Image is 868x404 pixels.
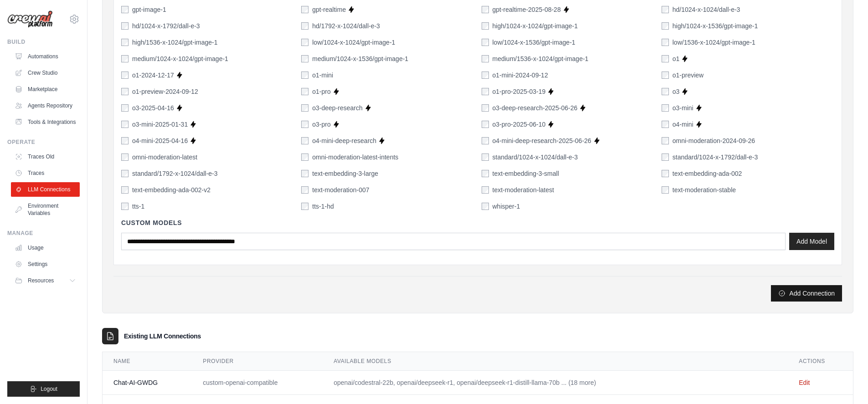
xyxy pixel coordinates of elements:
button: Resources [11,273,80,288]
th: Available Models [323,352,788,371]
input: text-embedding-3-small [482,170,489,177]
label: text-embedding-3-small [493,169,559,178]
label: text-moderation-latest [493,185,554,194]
input: hd/1024-x-1792/dall-e-3 [121,22,128,30]
label: text-embedding-ada-002 [673,169,742,178]
label: hd/1792-x-1024/dall-e-3 [312,21,380,31]
input: o4-mini-deep-research-2025-06-26 [482,137,489,144]
button: Add Model [789,233,834,250]
a: Marketplace [11,82,80,97]
input: o3-pro-2025-06-10 [482,121,489,128]
label: omni-moderation-latest-intents [312,153,398,162]
label: o1-preview-2024-09-12 [132,87,198,96]
input: omni-moderation-latest [121,153,128,161]
label: standard/1792-x-1024/dall-e-3 [132,169,218,178]
input: text-embedding-3-large [301,170,308,177]
input: o3-deep-research-2025-06-26 [482,104,489,112]
label: high/1024-x-1024/gpt-image-1 [493,21,578,31]
div: Build [7,38,80,46]
input: o3-mini [662,104,669,112]
label: omni-moderation-2024-09-26 [673,136,755,145]
input: o1 [662,55,669,62]
label: o4-mini-deep-research [312,136,376,145]
input: hd/1792-x-1024/dall-e-3 [301,22,308,30]
button: Logout [7,381,80,397]
span: Logout [41,385,57,393]
label: tts-1-hd [312,202,334,211]
input: low/1536-x-1024/gpt-image-1 [662,39,669,46]
span: Resources [28,277,54,284]
input: hd/1024-x-1024/dall-e-3 [662,6,669,13]
label: hd/1024-x-1792/dall-e-3 [132,21,200,31]
label: low/1536-x-1024/gpt-image-1 [673,38,755,47]
label: gpt-realtime [312,5,346,14]
label: o4-mini [673,120,693,129]
input: o3-pro [301,121,308,128]
label: o1-mini-2024-09-12 [493,71,548,80]
td: custom-openai-compatible [192,371,323,395]
label: o3-deep-research-2025-06-26 [493,103,578,113]
label: o1-pro [312,87,330,96]
label: o1-preview [673,71,704,80]
label: high/1536-x-1024/gpt-image-1 [132,38,218,47]
input: tts-1 [121,203,128,210]
a: Agents Repository [11,98,80,113]
label: high/1024-x-1536/gpt-image-1 [673,21,758,31]
input: gpt-realtime [301,6,308,13]
label: standard/1024-x-1792/dall-e-3 [673,153,758,162]
label: low/1024-x-1536/gpt-image-1 [493,38,575,47]
input: text-moderation-stable [662,186,669,194]
input: o1-preview [662,72,669,79]
input: standard/1792-x-1024/dall-e-3 [121,170,128,177]
input: tts-1-hd [301,203,308,210]
th: Provider [192,352,323,371]
label: o4-mini-2025-04-16 [132,136,188,145]
label: o1-2024-12-17 [132,71,174,80]
input: o4-mini [662,121,669,128]
input: standard/1024-x-1024/dall-e-3 [482,153,489,161]
label: text-embedding-ada-002-v2 [132,185,211,194]
label: o1 [673,54,680,63]
input: o3-deep-research [301,104,308,112]
input: omni-moderation-latest-intents [301,153,308,161]
label: o3-pro [312,120,330,129]
input: o1-pro-2025-03-19 [482,88,489,95]
label: low/1024-x-1024/gpt-image-1 [312,38,395,47]
a: Edit [799,379,810,386]
input: high/1024-x-1536/gpt-image-1 [662,22,669,30]
input: o4-mini-2025-04-16 [121,137,128,144]
label: hd/1024-x-1024/dall-e-3 [673,5,740,14]
input: medium/1024-x-1024/gpt-image-1 [121,55,128,62]
label: text-moderation-stable [673,185,736,194]
a: Environment Variables [11,199,80,220]
label: standard/1024-x-1024/dall-e-3 [493,153,578,162]
a: Traces [11,166,80,180]
a: Tools & Integrations [11,115,80,129]
label: gpt-realtime-2025-08-28 [493,5,561,14]
label: medium/1024-x-1024/gpt-image-1 [132,54,228,63]
label: medium/1536-x-1024/gpt-image-1 [493,54,589,63]
input: text-moderation-007 [301,186,308,194]
input: o3-2025-04-16 [121,104,128,112]
label: text-embedding-3-large [312,169,378,178]
a: LLM Connections [11,182,80,197]
th: Actions [788,352,853,371]
input: o1-pro [301,88,308,95]
input: text-embedding-ada-002 [662,170,669,177]
h4: Custom Models [121,218,834,227]
input: o3-mini-2025-01-31 [121,121,128,128]
label: medium/1024-x-1536/gpt-image-1 [312,54,408,63]
img: Logo [7,10,53,28]
a: Crew Studio [11,66,80,80]
input: o1-mini [301,72,308,79]
input: text-embedding-ada-002-v2 [121,186,128,194]
input: o4-mini-deep-research [301,137,308,144]
input: medium/1536-x-1024/gpt-image-1 [482,55,489,62]
td: openai/codestral-22b, openai/deepseek-r1, openai/deepseek-r1-distill-llama-70b ... (18 more) [323,371,788,395]
label: o1-pro-2025-03-19 [493,87,546,96]
label: o3-mini [673,103,693,113]
a: Traces Old [11,149,80,164]
div: Manage [7,230,80,237]
input: text-moderation-latest [482,186,489,194]
input: high/1024-x-1024/gpt-image-1 [482,22,489,30]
